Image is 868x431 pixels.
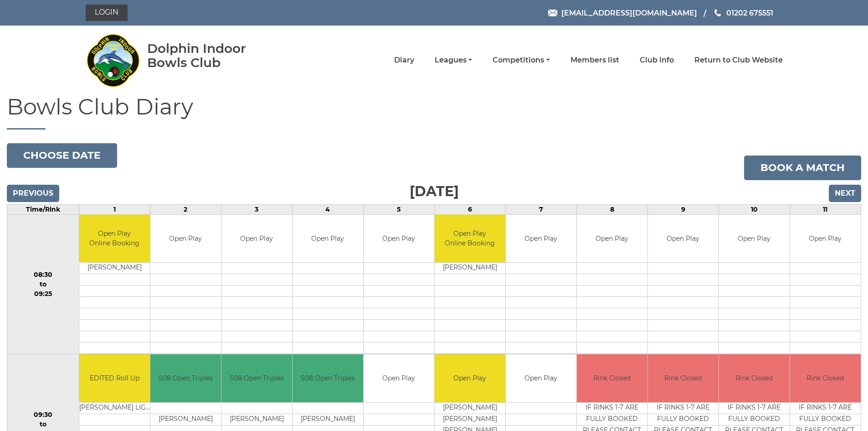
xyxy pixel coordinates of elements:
td: Open Play [150,215,221,263]
td: Open Play Online Booking [435,215,505,263]
td: Open Play Online Booking [79,215,150,263]
td: 5 [363,204,434,214]
td: Open Play [506,215,576,263]
td: Open Play [719,215,790,263]
td: Open Play [790,215,861,263]
td: 11 [790,204,861,214]
td: 7 [505,204,576,214]
td: 08:30 to 09:25 [7,214,79,354]
td: Open Play [221,215,292,263]
input: Next [829,185,861,202]
td: Rink Closed [648,354,719,402]
span: 01202 675551 [726,8,773,17]
td: IF RINKS 1-7 ARE [577,402,647,414]
td: FULLY BOOKED [790,414,861,425]
td: [PERSON_NAME] [293,414,363,425]
td: FULLY BOOKED [577,414,647,425]
td: [PERSON_NAME] [435,402,505,414]
td: Open Play [364,354,434,402]
td: Time/Rink [7,204,79,214]
td: Rink Closed [719,354,790,402]
td: 10 [719,204,790,214]
td: 9 [647,204,719,214]
td: 4 [292,204,363,214]
td: S08 Open Triples [150,354,221,402]
td: 2 [150,204,221,214]
img: Email [548,10,557,16]
a: Login [86,5,128,21]
td: [PERSON_NAME] [79,263,150,274]
td: Rink Closed [577,354,647,402]
h1: Bowls Club Diary [7,95,861,130]
a: Phone us 01202 675551 [713,7,773,19]
td: Open Play [435,354,505,402]
td: Open Play [293,215,363,263]
a: Leagues [435,55,472,65]
a: Return to Club Website [694,55,783,65]
button: Choose date [7,143,117,168]
td: [PERSON_NAME] LIGHT [79,402,150,414]
td: S08 Open Triples [293,354,363,402]
td: [PERSON_NAME] [435,263,505,274]
td: IF RINKS 1-7 ARE [790,402,861,414]
img: Dolphin Indoor Bowls Club [86,28,140,92]
td: 8 [576,204,647,214]
td: 3 [221,204,292,214]
td: FULLY BOOKED [719,414,790,425]
td: 1 [79,204,150,214]
img: Phone us [714,9,721,16]
td: [PERSON_NAME] [150,414,221,425]
td: Open Play [648,215,719,263]
td: IF RINKS 1-7 ARE [719,402,790,414]
td: Open Play [506,354,576,402]
a: Book a match [744,156,861,180]
td: [PERSON_NAME] [435,414,505,425]
td: EDITED Roll Up [79,354,150,402]
td: Open Play [577,215,647,263]
td: IF RINKS 1-7 ARE [648,402,719,414]
td: FULLY BOOKED [648,414,719,425]
a: Members list [570,55,619,65]
a: Email [EMAIL_ADDRESS][DOMAIN_NAME] [548,7,697,19]
span: [EMAIL_ADDRESS][DOMAIN_NAME] [561,8,697,17]
td: S08 Open Triples [221,354,292,402]
a: Diary [394,55,414,65]
td: Rink Closed [790,354,861,402]
a: Competitions [493,55,550,65]
td: Open Play [364,215,434,263]
td: [PERSON_NAME] [221,414,292,425]
input: Previous [7,185,59,202]
td: 6 [434,204,505,214]
div: Dolphin Indoor Bowls Club [147,42,275,70]
a: Club Info [640,55,674,65]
